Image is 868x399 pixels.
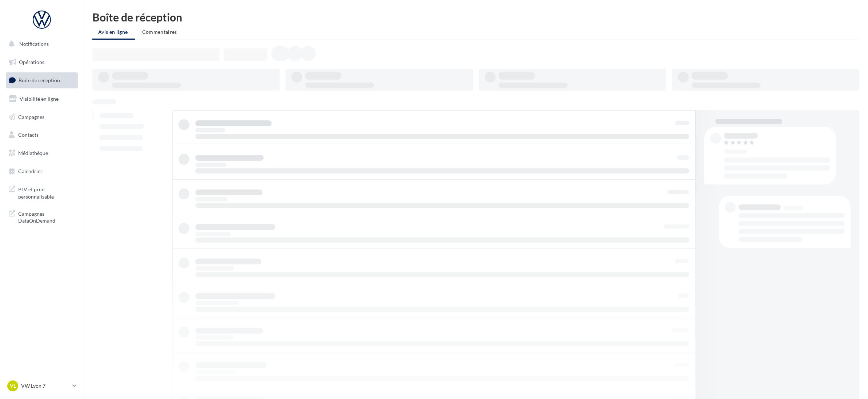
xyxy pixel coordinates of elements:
[18,184,75,200] span: PLV et print personnalisable
[4,164,79,179] a: Calendrier
[19,77,60,83] span: Boîte de réception
[10,382,16,390] span: VL
[4,36,76,52] button: Notifications
[4,109,79,125] a: Campagnes
[18,209,75,224] span: Campagnes DataOnDemand
[92,12,859,23] div: Boîte de réception
[4,91,79,107] a: Visibilité en ligne
[4,55,79,70] a: Opérations
[4,181,79,203] a: PLV et print personnalisable
[4,127,79,143] a: Contacts
[18,132,39,138] span: Contacts
[4,72,79,88] a: Boîte de réception
[18,150,48,156] span: Médiathèque
[19,41,49,47] span: Notifications
[4,145,79,161] a: Médiathèque
[4,206,79,227] a: Campagnes DataOnDemand
[19,59,44,65] span: Opérations
[18,113,44,120] span: Campagnes
[18,168,43,174] span: Calendrier
[6,379,78,393] a: VL VW Lyon 7
[20,96,59,102] span: Visibilité en ligne
[142,29,177,35] span: Commentaires
[21,382,69,390] p: VW Lyon 7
